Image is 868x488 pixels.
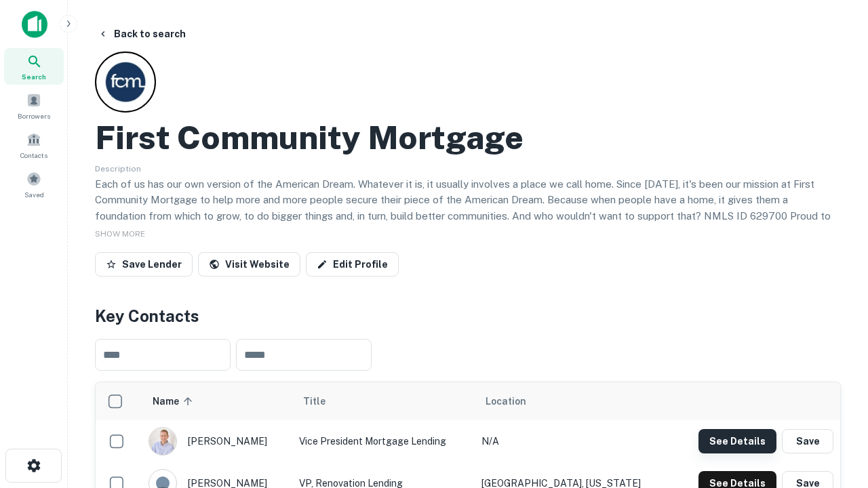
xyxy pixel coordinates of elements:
[486,393,526,409] span: Location
[95,164,141,174] span: Description
[142,382,292,420] th: Name
[149,428,176,455] img: 1520878720083
[698,429,776,453] button: See Details
[4,87,64,124] a: Borrowers
[292,420,475,462] td: Vice President Mortgage Lending
[153,393,197,409] span: Name
[4,48,64,85] a: Search
[24,189,44,200] span: Saved
[800,380,868,445] iframe: Chat Widget
[292,382,475,420] th: Title
[4,127,64,163] a: Contacts
[306,252,399,277] a: Edit Profile
[475,382,671,420] th: Location
[303,393,343,409] span: Title
[22,11,47,38] img: capitalize-icon.png
[20,150,47,161] span: Contacts
[4,166,64,203] a: Saved
[92,22,191,46] button: Back to search
[95,229,145,239] span: SHOW MORE
[95,118,524,157] h2: First Community Mortgage
[149,427,285,455] div: [PERSON_NAME]
[95,252,193,277] button: Save Lender
[198,252,300,277] a: Visit Website
[95,176,841,240] p: Each of us has our own version of the American Dream. Whatever it is, it usually involves a place...
[782,429,833,453] button: Save
[475,420,671,462] td: N/A
[95,304,841,328] h4: Key Contacts
[18,110,50,121] span: Borrowers
[22,71,46,82] span: Search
